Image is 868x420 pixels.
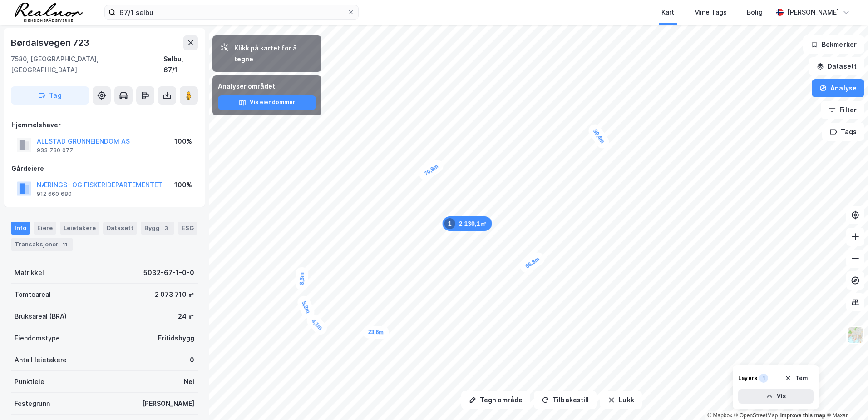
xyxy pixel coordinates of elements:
[738,389,814,404] button: Vis
[11,35,91,50] div: Børdalsvegen 723
[11,222,30,235] div: Info
[296,294,316,320] div: Map marker
[60,240,69,249] div: 11
[11,238,73,251] div: Transaksjoner
[34,222,56,235] div: Eiere
[661,7,674,18] div: Kart
[586,122,612,151] div: Map marker
[11,163,197,174] div: Gårdeiere
[694,7,727,18] div: Mine Tags
[11,120,197,130] div: Hjemmelshaver
[218,95,316,110] button: Vis eiendommer
[174,180,192,190] div: 100%
[417,157,446,183] div: Map marker
[747,7,763,18] div: Bolig
[116,5,347,19] input: Søk på adresse, matrikkel, gårdeiere, leietakere eller personer
[734,412,778,419] a: OpenStreetMap
[234,43,314,65] div: Klikk på kartet for å tegne
[15,289,51,300] div: Tomteareal
[37,190,72,198] div: 912 660 680
[142,398,194,409] div: [PERSON_NAME]
[821,101,864,119] button: Filter
[163,54,198,75] div: Selbu, 67/1
[15,398,50,409] div: Festegrunn
[11,86,89,105] button: Tag
[174,136,192,147] div: 100%
[296,267,309,290] div: Map marker
[11,54,163,75] div: 7580, [GEOGRAPHIC_DATA], [GEOGRAPHIC_DATA]
[738,375,757,382] div: Layers
[178,311,194,322] div: 24 ㎡
[787,7,839,18] div: [PERSON_NAME]
[443,216,492,231] div: Map marker
[37,147,73,154] div: 933 730 077
[812,79,864,97] button: Analyse
[103,222,137,235] div: Datasett
[190,355,194,365] div: 0
[178,222,197,235] div: ESG
[15,333,60,344] div: Eiendomstype
[780,412,825,419] a: Improve this map
[143,267,194,278] div: 5032-67-1-0-0
[15,267,44,278] div: Matrikkel
[162,224,171,233] div: 3
[707,412,732,419] a: Mapbox
[15,376,44,387] div: Punktleie
[363,325,390,339] div: Map marker
[822,123,864,141] button: Tags
[823,376,868,420] iframe: Chat Widget
[158,333,194,344] div: Fritidsbygg
[218,81,316,92] div: Analyser området
[60,222,99,235] div: Leietakere
[155,289,194,300] div: 2 073 710 ㎡
[600,391,641,409] button: Lukk
[184,376,194,387] div: Nei
[823,376,868,420] div: Kontrollprogram for chat
[461,391,530,409] button: Tegn område
[15,355,67,365] div: Antall leietakere
[518,250,547,275] div: Map marker
[803,35,864,54] button: Bokmerker
[141,222,174,235] div: Bygg
[444,218,455,229] div: 1
[759,374,768,383] div: 1
[15,3,83,22] img: realnor-logo.934646d98de889bb5806.png
[779,371,814,385] button: Tøm
[847,326,864,344] img: Z
[304,312,330,337] div: Map marker
[534,391,597,409] button: Tilbakestill
[15,311,67,322] div: Bruksareal (BRA)
[809,57,864,75] button: Datasett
